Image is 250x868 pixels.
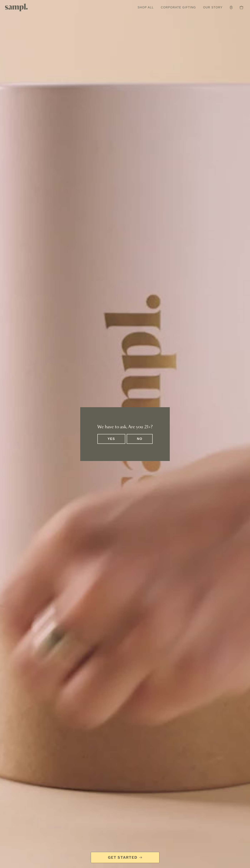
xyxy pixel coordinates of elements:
[108,855,137,860] span: Get Started
[5,4,28,11] img: Sampl logo
[159,4,198,11] a: Corporate Gifting
[91,852,159,863] a: Get Started
[201,4,224,11] a: Our Story
[136,4,155,11] a: Shop All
